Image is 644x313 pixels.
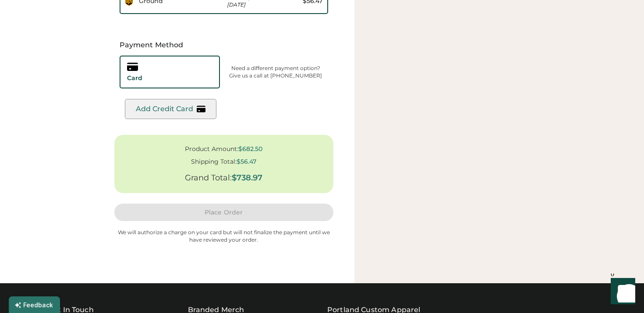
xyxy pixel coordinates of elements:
[237,158,256,165] div: $56.47
[127,74,142,83] div: Card
[238,145,262,153] div: $682.50
[127,61,138,72] img: creditcard.svg
[114,204,333,221] button: Place Order
[602,274,640,311] iframe: Front Chat
[232,173,262,183] div: $738.97
[114,40,333,50] div: Payment Method
[136,105,193,113] div: Add Credit Card
[185,173,232,183] div: Grand Total:
[197,105,205,113] img: creditcard.svg
[114,229,333,244] div: We will authorize a charge on your card but will not finalize the payment until we have reviewed ...
[191,158,237,165] div: Shipping Total:
[223,65,328,80] div: Need a different payment option? Give us a call at [PHONE_NUMBER]
[185,145,238,153] div: Product Amount:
